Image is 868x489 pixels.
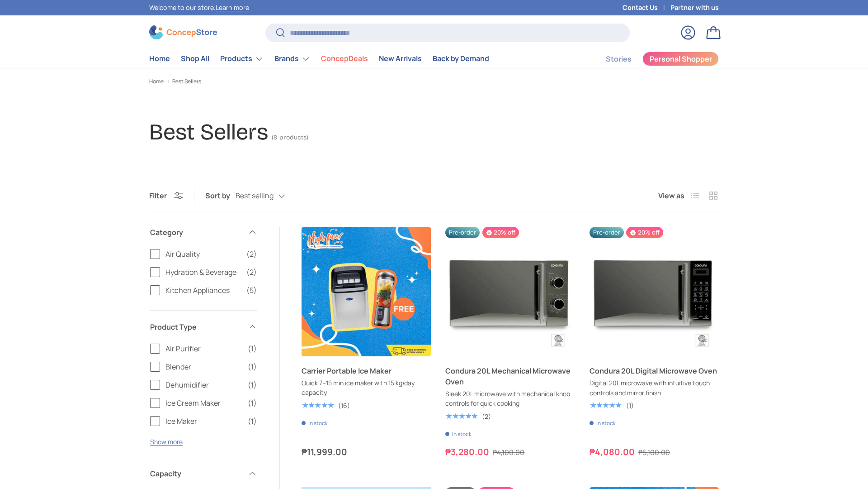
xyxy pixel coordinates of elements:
span: View as [658,190,684,201]
span: Category [150,227,242,238]
span: Air Quality [165,249,241,259]
a: Brands [274,50,310,68]
span: Pre-order [445,227,480,238]
span: (1) [248,398,257,408]
a: Carrier Portable Ice Maker [302,365,431,376]
span: Pre-order [590,227,624,238]
h1: Best Sellers [149,119,268,145]
a: Personal Shopper [642,52,719,66]
span: (2) [246,249,257,259]
summary: Category [150,216,257,249]
button: Best selling [236,188,303,204]
span: Personal Shopper [650,55,712,62]
a: Stories [606,50,632,68]
span: Dehumidifier [165,379,242,390]
summary: Product Type [150,311,257,343]
a: Condura 20L Mechanical Microwave Oven [445,365,575,387]
a: Learn more [216,3,249,12]
a: Condura 20L Mechanical Microwave Oven [445,227,575,356]
button: Show more [150,437,183,446]
img: ConcepStore [149,25,217,39]
span: (1) [248,361,257,372]
span: 20% off [626,227,663,238]
span: (2) [246,267,257,278]
span: Blender [165,361,242,372]
span: Air Purifier [165,343,242,354]
nav: Secondary [584,50,719,68]
span: (1) [248,343,257,354]
a: Partner with us [670,3,719,13]
span: Product Type [150,321,242,332]
a: Home [149,50,170,67]
span: (9 products) [272,134,308,141]
summary: Products [215,50,269,68]
p: Welcome to our store. [149,3,249,13]
button: Filter [149,191,183,201]
span: Hydration & Beverage [165,267,241,278]
a: Back by Demand [433,50,489,67]
span: Ice Maker [165,416,242,427]
summary: Brands [269,50,316,68]
span: 20% off [482,227,519,238]
a: Home [149,79,164,84]
nav: Breadcrumbs [149,77,719,86]
span: (1) [248,379,257,390]
a: Condura 20L Digital Microwave Oven [590,227,719,356]
a: Condura 20L Digital Microwave Oven [590,365,719,376]
span: (5) [246,285,257,296]
nav: Primary [149,50,489,68]
a: Contact Us [623,3,670,13]
a: Carrier Portable Ice Maker [302,227,431,356]
span: (1) [248,416,257,427]
span: Kitchen Appliances [165,285,241,296]
label: Sort by [205,190,236,201]
span: Ice Cream Maker [165,398,242,408]
span: Best selling [236,192,274,200]
a: ConcepDeals [321,50,368,67]
a: Products [220,50,264,68]
span: Capacity [150,468,242,479]
a: New Arrivals [379,50,422,67]
a: Best Sellers [172,79,201,84]
span: Filter [149,191,167,201]
a: Shop All [181,50,209,67]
